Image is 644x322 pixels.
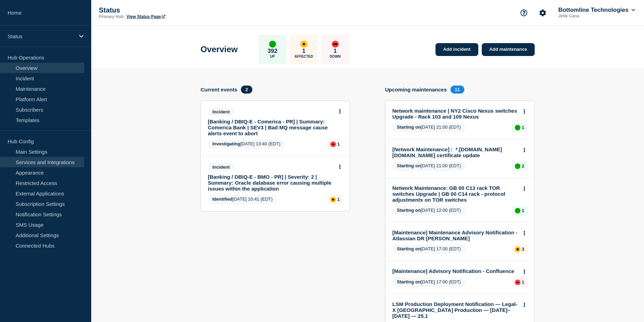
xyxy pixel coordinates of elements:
p: 1 [302,48,305,55]
div: affected [300,41,307,48]
p: Up [270,55,275,58]
a: Add maintenance [482,43,535,56]
span: [DATE] 10:41 (EDT) [208,195,277,204]
p: 1 [522,208,524,213]
span: [DATE] 21:00 (EDT) [392,123,465,132]
p: 3 [522,247,524,252]
h4: Current events [201,87,237,92]
span: Investigating [212,141,240,146]
a: Add incident [435,43,478,56]
p: 392 [268,48,277,55]
p: 2 [522,163,524,169]
a: [Banking / DBIQ-E - Comerica - PR] | Summary: Comerica Bank | SEV3 | Bad MQ message cause alerts ... [208,119,333,136]
button: Support [517,6,531,20]
span: Starting on [397,163,421,168]
span: Incident [208,163,234,171]
span: Starting on [397,208,421,213]
p: Status [8,33,74,39]
h1: Overview [201,45,238,54]
a: Network maintenance | NY2 Cisco Nexus switches Upgrade - Rack 103 and 109 Nexus [392,108,518,120]
div: up [515,208,520,214]
span: [DATE] 17:00 (EDT) [392,245,465,254]
a: LSM Production Deployment Notification — Legal-X [GEOGRAPHIC_DATA] Production — [DATE]–[DATE] — 25.1 [392,301,518,319]
span: Starting on [397,124,421,130]
a: Network Maintenance: GB 00 C13 rack TOR switches Upgrade | GB 00 C14 rack - protocol adjustments ... [392,185,518,203]
span: Identified [212,196,233,202]
a: View Status Page [126,14,165,19]
p: Status [99,6,238,14]
span: 2 [241,86,252,94]
p: Affected [294,55,313,58]
div: down [330,142,336,147]
p: 1 [337,142,340,147]
div: affected [330,197,336,202]
span: [DATE] 12:00 (EDT) [392,206,465,215]
a: [Maintenance] Maintenance Advisory Notification - Atlassian DR [PERSON_NAME] [392,230,518,241]
a: [Maintenance] Advisory Notification - Confluence [392,268,518,274]
button: Bottomline Technologies [557,7,636,14]
p: 1 [522,125,524,130]
div: affected [515,247,520,252]
span: Incident [208,108,234,116]
div: up [269,41,276,48]
button: Account settings [535,6,550,20]
span: Starting on [397,279,421,284]
a: [Network Maintenance] : *.[DOMAIN_NAME] [DOMAIN_NAME] certificate update [392,146,518,158]
span: [DATE] 21:00 (EDT) [392,162,465,171]
p: 1 [333,48,337,55]
p: 1 [522,280,524,285]
div: up [515,163,520,169]
div: down [515,280,520,285]
p: Primary Hub [99,14,124,19]
h4: Upcoming maintenances [385,87,447,92]
div: down [332,41,339,48]
p: 1 [337,197,340,202]
div: up [515,125,520,130]
p: Down [330,55,341,58]
a: [Banking / DBIQ-E - BMO - PR] | Severity: 2 | Summary: Oracle database error causing multiple iss... [208,174,333,192]
span: Starting on [397,246,421,251]
span: 11 [450,86,464,94]
p: Jetik Cana [557,14,629,18]
span: [DATE] 13:40 (EDT) [208,140,285,149]
span: [DATE] 17:00 (EDT) [392,278,465,287]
